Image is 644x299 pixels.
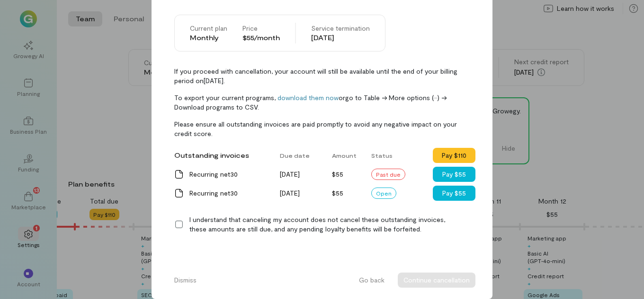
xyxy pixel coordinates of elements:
[169,273,202,288] button: Dismiss
[169,146,274,165] div: Outstanding invoices
[326,147,365,164] div: Amount
[433,148,475,163] button: Pay $110
[190,33,227,43] div: Monthly
[174,120,470,138] span: Please ensure all outstanding invoices are paid promptly to avoid any negative impact on your cre...
[371,188,396,199] div: Open
[174,67,470,85] span: If you proceed with cancellation, your account will still be available until the end of your bill...
[189,215,470,234] div: I understand that canceling my account does not cancel these outstanding invoices, these amounts ...
[274,147,326,164] div: Due date
[189,170,268,179] div: Recurring net30
[433,167,475,182] button: Pay $55
[433,186,475,201] button: Pay $55
[280,170,300,178] span: [DATE]
[189,188,268,198] div: Recurring net30
[242,24,280,33] div: Price
[280,189,300,197] span: [DATE]
[398,273,475,288] button: Continue cancellation
[277,94,339,102] a: download them now
[353,273,390,288] button: Go back
[311,33,370,43] div: [DATE]
[371,169,405,180] div: Past due
[242,33,280,43] div: $55/month
[311,24,370,33] div: Service termination
[366,147,433,164] div: Status
[332,189,343,197] span: $55
[190,24,227,33] div: Current plan
[332,170,343,178] span: $55
[174,93,470,112] span: To export your current programs, or go to Table -> More options (···) -> Download programs to CSV.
